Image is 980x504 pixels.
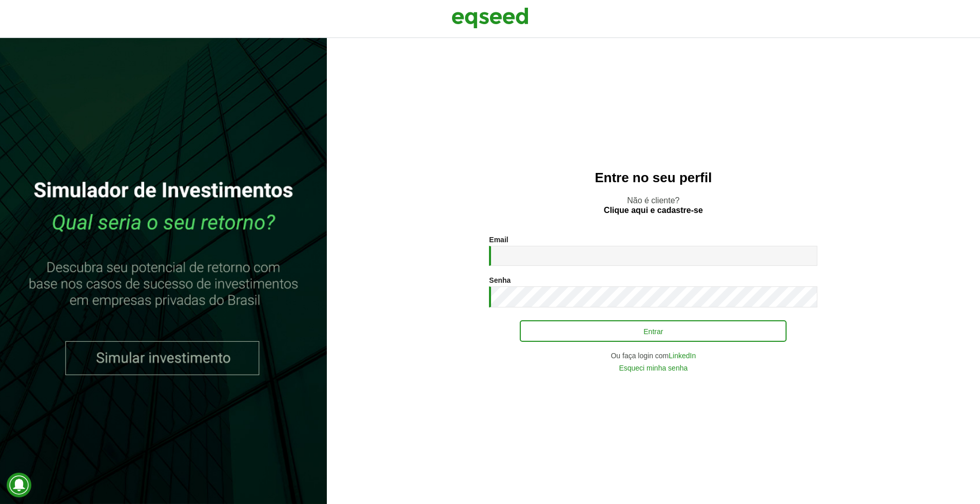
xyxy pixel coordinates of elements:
h2: Entre no seu perfil [347,170,959,185]
a: Esqueci minha senha [619,364,688,372]
label: Email [489,236,508,243]
img: EqSeed Logo [452,5,528,31]
div: Ou faça login com [489,352,817,359]
label: Senha [489,277,511,284]
button: Entrar [520,320,787,342]
p: Não é cliente? [347,196,959,215]
a: LinkedIn [669,352,696,359]
a: Clique aqui e cadastre-se [604,206,703,215]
